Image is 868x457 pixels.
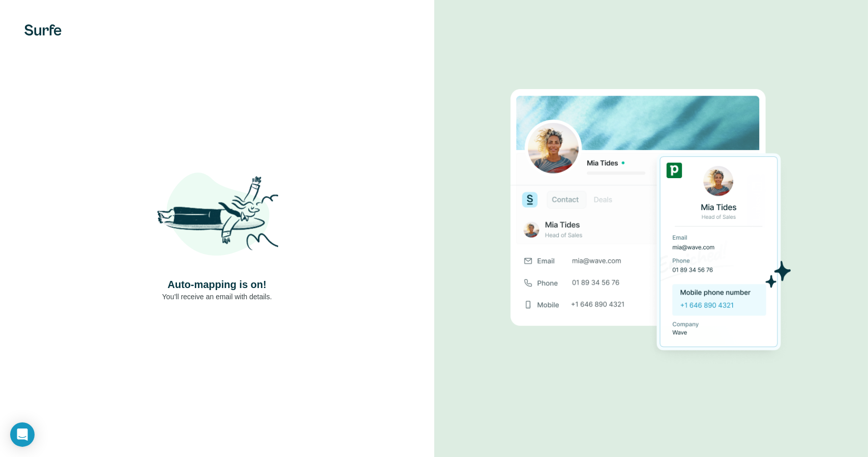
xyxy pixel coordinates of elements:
[10,422,35,447] div: Open Intercom Messenger
[511,89,791,367] img: Download Success
[156,155,278,277] img: Shaka Illustration
[168,277,266,292] h4: Auto-mapping is on!
[24,24,62,36] img: Surfe's logo
[162,292,272,302] p: You’ll receive an email with details.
